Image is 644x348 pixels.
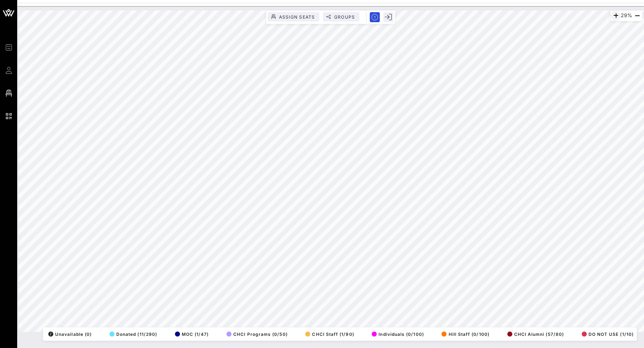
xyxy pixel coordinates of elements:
[582,332,634,337] span: DO NOT USE (1/10)
[303,329,354,339] button: CHCI Staff (1/90)
[334,14,355,20] span: Groups
[372,332,424,337] span: Individuals (0/100)
[370,329,424,339] button: Individuals (0/100)
[109,332,157,337] span: Donated (11/290)
[226,332,288,337] span: CHCI Programs (0/50)
[279,14,315,20] span: Assign Seats
[305,332,354,337] span: CHCI Staff (1/90)
[107,329,157,339] button: Donated (11/290)
[323,12,360,21] button: Groups
[505,329,564,339] button: CHCI Alumni (57/80)
[48,332,53,337] div: /
[46,329,92,339] button: /Unavailable (0)
[173,329,209,339] button: MOC (1/47)
[507,332,564,337] span: CHCI Alumni (57/80)
[610,10,643,21] div: 29%
[439,329,489,339] button: Hill Staff (0/100)
[441,332,489,337] span: Hill Staff (0/100)
[48,332,92,337] span: Unavailable (0)
[175,332,209,337] span: MOC (1/47)
[224,329,288,339] button: CHCI Programs (0/50)
[580,329,634,339] button: DO NOT USE (1/10)
[268,12,319,21] button: Assign Seats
